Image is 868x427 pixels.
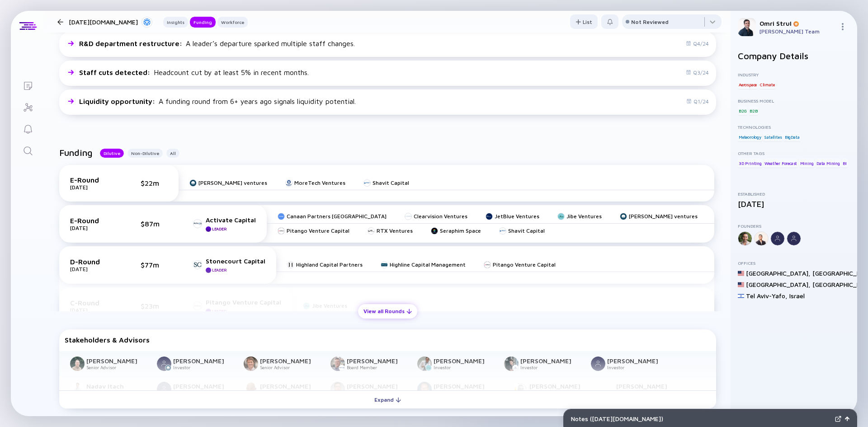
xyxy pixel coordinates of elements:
[189,179,267,186] a: [PERSON_NAME] ventures
[369,393,406,407] div: Expand
[620,213,698,220] a: [PERSON_NAME] ventures
[759,19,835,27] div: Omri Strul
[738,132,762,141] div: Meteorology
[746,281,811,288] div: [GEOGRAPHIC_DATA] ,
[363,179,409,186] a: Shavit Capital
[190,18,216,27] div: Funding
[163,18,188,27] div: Insights
[738,270,744,277] img: United States Flag
[278,227,349,234] a: Pitango Venture Capital
[845,417,849,421] img: Open Notes
[746,292,788,300] div: Tel Aviv-Yafo ,
[738,18,756,36] img: Omri Profile Picture
[70,176,115,184] div: E-Round
[738,72,850,77] div: Industry
[368,227,413,234] a: RTX Ventures
[358,304,417,318] div: View all Rounds
[79,97,157,105] span: Liquidity opportunity :
[79,39,355,47] div: A leader’s departure sparked multiple staff changes.
[570,14,598,29] button: List
[70,184,115,191] div: [DATE]
[70,225,115,231] div: [DATE]
[631,19,669,25] div: Not Reviewed
[217,18,248,27] div: Workforce
[217,17,248,28] button: Workforce
[738,223,850,229] div: Founders
[686,69,709,76] div: Q3/24
[566,213,602,220] div: Jibe Ventures
[141,179,168,187] div: $22m
[799,159,815,168] div: Mining
[79,68,309,76] div: Headcount cut by at least 5% in recent months.
[285,179,345,186] a: MoreTech Ventures
[11,139,45,161] a: Search
[287,213,387,220] div: Canaan Partners [GEOGRAPHIC_DATA]
[738,191,850,197] div: Established
[70,216,115,225] div: E-Round
[629,213,698,220] div: [PERSON_NAME] ventures
[495,213,539,220] div: JetBlue Ventures
[493,261,556,268] div: Pitango Venture Capital
[759,28,835,35] div: [PERSON_NAME] Team
[738,282,744,288] img: United States Flag
[390,261,466,268] div: Highline Capital Management
[212,226,226,231] div: Leader
[486,213,539,220] a: JetBlue Ventures
[294,179,345,186] div: MoreTech Ventures
[79,97,356,105] div: A funding round from 6+ years ago signals liquidity potential.
[738,124,850,130] div: Technologies
[738,80,758,89] div: Aerospace
[198,179,267,186] div: [PERSON_NAME] ventures
[70,258,115,266] div: D-Round
[738,199,850,209] div: [DATE]
[193,216,256,232] a: Activate CapitalLeader
[141,261,168,269] div: $77m
[405,213,467,220] a: Clearvision Ventures
[816,159,841,168] div: Data Mining
[206,216,256,224] div: Activate Capital
[206,257,265,265] div: Stonecourt Capital
[69,16,152,28] div: [DATE][DOMAIN_NAME]
[11,96,45,117] a: Investor Map
[499,227,545,234] a: Shavit Capital
[835,416,841,422] img: Expand Notes
[746,269,811,277] div: [GEOGRAPHIC_DATA] ,
[166,149,179,158] button: All
[373,179,409,186] div: Shavit Capital
[749,106,758,115] div: B2B
[127,149,163,158] button: Non-Dilutive
[70,266,115,272] div: [DATE]
[784,132,801,141] div: BigData
[59,147,93,158] h2: Funding
[763,132,783,141] div: Satellites
[141,220,168,228] div: $87m
[377,227,413,234] div: RTX Ventures
[11,117,45,139] a: Reminders
[11,74,45,96] a: Lists
[100,149,124,158] button: Dilutive
[738,98,850,103] div: Business Model
[278,213,387,220] a: Canaan Partners [GEOGRAPHIC_DATA]
[163,17,188,28] button: Insights
[686,98,709,105] div: Q1/24
[738,51,850,61] h2: Company Details
[764,159,798,168] div: Weather Forecast
[484,261,556,268] a: Pitango Venture Capital
[287,227,349,234] div: Pitango Venture Capital
[738,159,763,168] div: 3D Printing
[287,261,363,268] a: Highland Capital Partners
[65,336,711,344] div: Stakeholders & Advisors
[842,159,848,168] div: BI
[759,80,776,89] div: Climate
[190,17,216,28] button: Funding
[738,293,744,299] img: Israel Flag
[738,150,850,156] div: Other Tags
[381,261,466,268] a: Highline Capital Management
[193,257,265,273] a: Stonecourt CapitalLeader
[789,292,805,300] div: Israel
[508,227,545,234] div: Shavit Capital
[296,261,363,268] div: Highland Capital Partners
